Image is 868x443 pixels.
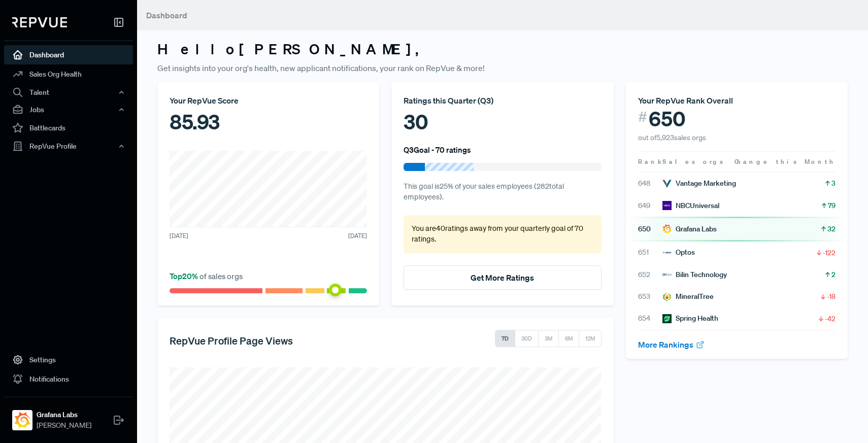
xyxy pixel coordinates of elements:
button: RepVue Profile [4,138,133,155]
span: 648 [638,178,662,189]
span: 652 [638,269,662,280]
button: Talent [4,84,133,101]
div: 30 [404,107,601,137]
span: of sales orgs [170,271,243,281]
span: Top 20 % [170,271,199,281]
a: Notifications [4,369,133,389]
span: Sales orgs [662,157,725,166]
span: 32 [827,224,836,234]
span: -18 [827,291,836,301]
span: Your RepVue Rank Overall [638,95,733,106]
div: Bilin Technology [662,269,727,280]
button: 12M [579,330,602,347]
img: Vantage Marketing [662,179,672,188]
img: Grafana Labs [14,412,30,428]
span: 654 [638,313,662,324]
span: -122 [823,248,836,258]
button: 3M [538,330,559,347]
span: out of 5,923 sales orgs [638,133,706,142]
img: Grafana Labs [662,224,672,233]
span: 79 [828,200,836,211]
div: Spring Health [662,313,718,324]
span: # [638,107,647,127]
div: 85.93 [170,107,367,137]
img: RepVue [12,17,67,27]
span: 3 [831,178,836,188]
button: 7D [495,330,515,347]
span: [DATE] [170,231,188,241]
span: 649 [638,200,662,211]
button: Get More Ratings [404,265,601,290]
div: Your RepVue Score [170,94,367,107]
span: [PERSON_NAME] [37,420,91,431]
button: Jobs [4,101,133,118]
button: 30D [515,330,539,347]
img: Bilin Technology [662,270,672,279]
span: -42 [825,314,836,324]
strong: Grafana Labs [37,410,91,420]
a: Sales Org Health [4,64,133,84]
h6: Q3 Goal - 70 ratings [404,145,471,154]
p: This goal is 25 % of your sales employees ( 282 total employees). [404,181,601,203]
img: MineralTree [662,292,672,301]
h3: Hello [PERSON_NAME] , [157,41,848,58]
p: You are 40 ratings away from your quarterly goal of 70 ratings . [412,223,593,245]
span: Dashboard [146,10,187,20]
span: 650 [649,107,686,131]
span: 653 [638,291,662,302]
a: Dashboard [4,45,133,64]
a: Battlecards [4,118,133,138]
a: Grafana LabsGrafana Labs[PERSON_NAME] [4,397,133,435]
span: 650 [638,224,662,234]
span: 2 [831,269,836,280]
div: Grafana Labs [662,224,717,234]
div: Ratings this Quarter ( Q3 ) [404,94,601,107]
img: Spring Health [662,314,672,323]
span: Rank [638,157,662,166]
span: Change this Month [735,157,836,166]
div: MineralTree [662,291,714,302]
p: Get insights into your org's health, new applicant notifications, your rank on RepVue & more! [157,62,848,74]
div: NBCUniversal [662,200,719,211]
h5: RepVue Profile Page Views [170,334,293,347]
img: Optos [662,248,672,257]
div: Optos [662,247,695,258]
div: Vantage Marketing [662,178,736,189]
span: [DATE] [348,231,367,241]
a: More Rankings [638,339,705,350]
button: 6M [558,330,579,347]
img: NBCUniversal [662,201,672,210]
a: Settings [4,350,133,369]
span: 651 [638,247,662,258]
